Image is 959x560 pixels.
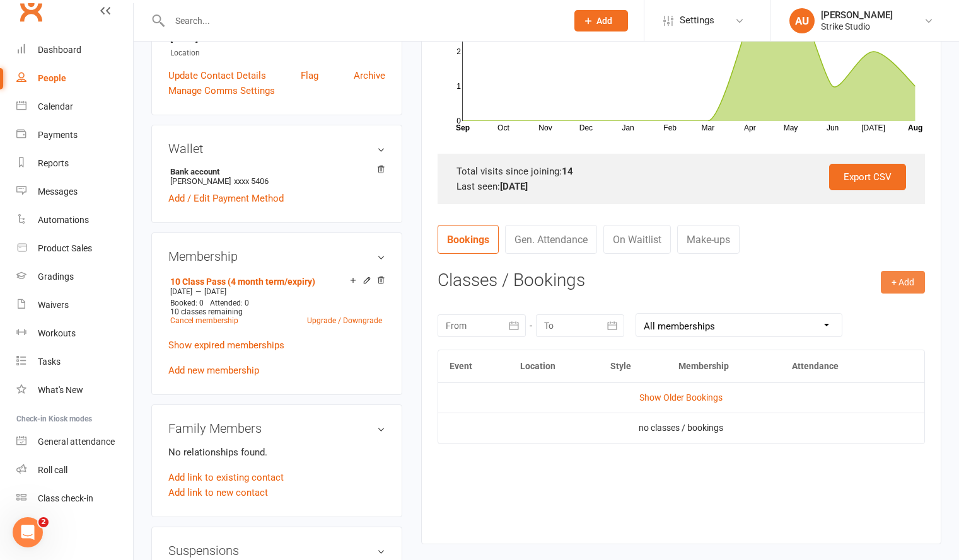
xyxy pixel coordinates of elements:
[500,181,528,192] strong: [DATE]
[170,167,379,176] strong: Bank account
[170,47,385,59] div: Location
[438,271,925,290] h3: Classes / Bookings
[456,179,906,194] div: Last seen:
[38,186,78,197] div: Messages
[38,385,83,395] div: What's New
[438,225,499,254] a: Bookings
[603,225,671,254] a: On Waitlist
[38,243,92,253] div: Product Sales
[168,365,259,376] a: Add new membership
[16,121,133,149] a: Payments
[639,392,723,403] a: Show Older Bookings
[438,350,509,382] th: Event
[354,68,385,83] a: Archive
[301,68,318,83] a: Flag
[781,350,888,382] th: Attendance
[168,544,385,557] h3: Suspensions
[38,328,76,338] div: Workouts
[168,83,275,98] a: Manage Comms Settings
[170,299,204,307] span: Booked: 0
[13,517,43,547] iframe: Intercom live chat
[170,307,243,316] span: 10 classes remaining
[505,225,597,254] a: Gen. Attendance
[16,234,133,263] a: Product Sales
[204,287,226,296] span: [DATE]
[38,271,74,282] div: Gradings
[16,319,133,348] a: Workouts
[168,191,284,206] a: Add / Edit Payment Method
[38,357,61,367] div: Tasks
[16,376,133,404] a: What's New
[438,413,924,443] td: no classes / bookings
[667,350,781,382] th: Membership
[167,287,385,297] div: —
[38,300,69,310] div: Waivers
[168,485,268,500] a: Add link to new contact
[574,10,628,31] button: Add
[456,164,906,179] div: Total visits since joining:
[38,45,81,55] div: Dashboard
[16,178,133,206] a: Messages
[596,16,612,26] span: Add
[210,299,249,307] span: Attended: 0
[168,249,385,263] h3: Membership
[168,165,385,188] li: [PERSON_NAME]
[168,142,385,156] h3: Wallet
[38,158,69,168] div: Reports
[16,206,133,234] a: Automations
[38,517,49,527] span: 2
[821,9,893,21] div: [PERSON_NAME]
[38,130,78,140] div: Payments
[168,340,284,351] a: Show expired memberships
[38,493,93,503] div: Class check-in
[16,93,133,121] a: Calendar
[789,8,815,33] div: AU
[16,428,133,456] a: General attendance kiosk mode
[599,350,667,382] th: Style
[168,68,266,83] a: Update Contact Details
[509,350,599,382] th: Location
[680,6,714,35] span: Settings
[38,101,73,111] div: Calendar
[677,225,740,254] a: Make-ups
[829,164,906,190] a: Export CSV
[16,484,133,513] a: Class kiosk mode
[562,166,573,177] strong: 14
[38,215,89,225] div: Automations
[16,348,133,376] a: Tasks
[16,291,133,319] a: Waivers
[307,316,382,325] a: Upgrade / Downgrade
[16,263,133,291] a: Gradings
[170,316,238,325] a: Cancel membership
[170,287,192,296] span: [DATE]
[881,271,925,294] button: + Add
[38,465,67,475] div: Roll call
[16,64,133,93] a: People
[234,176,269,186] span: xxxx 5406
[168,445,385,460] p: No relationships found.
[168,470,284,485] a: Add link to existing contact
[16,149,133,178] a: Reports
[16,36,133,64] a: Dashboard
[170,277,315,287] a: 10 Class Pass (4 month term/expiry)
[168,421,385,435] h3: Family Members
[38,73,66,83] div: People
[166,12,558,30] input: Search...
[38,437,115,447] div: General attendance
[821,21,893,32] div: Strike Studio
[16,456,133,484] a: Roll call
